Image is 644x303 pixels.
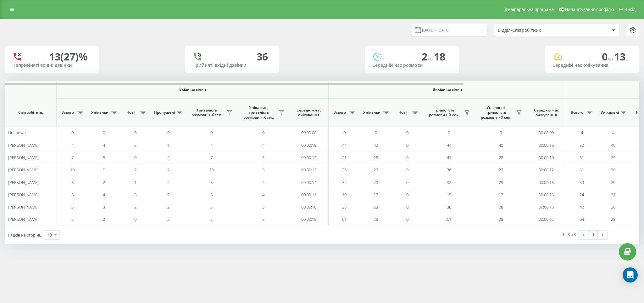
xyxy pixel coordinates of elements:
span: 0 [406,142,408,148]
div: Неприйняті вхідні дзвінки [12,63,92,68]
td: 00:00:14 [289,176,329,188]
div: 1 - 8 з 8 [562,231,576,237]
span: 0 [167,130,169,135]
span: 24 [580,192,584,197]
td: 00:00:15 [527,201,566,213]
span: 28 [374,216,378,222]
td: 00:00:00 [527,127,566,139]
span: 32 [447,180,451,185]
span: 41 [342,155,347,160]
span: 5 [103,155,105,160]
span: 3 [134,192,136,197]
div: Середній час розмови [372,63,452,68]
span: 27 [499,167,503,173]
span: 4 [612,130,614,135]
span: 0 [406,167,408,173]
span: 5 [103,167,105,173]
span: 38 [342,204,347,210]
div: Середній час очікування [552,63,632,68]
span: 2 [71,216,74,222]
span: 40 [611,142,615,148]
span: 4 [262,142,264,148]
span: 0 [602,50,614,63]
span: 50 [580,142,584,148]
span: 10 [70,167,75,173]
div: 13 (27)% [49,51,88,63]
span: 2 [134,204,136,210]
span: 0 [375,130,377,135]
span: 0 [103,130,105,135]
td: 00:00:12 [527,213,566,226]
span: 30 [611,167,615,173]
span: 4 [262,192,264,197]
span: 1 [134,180,136,185]
span: 13 [614,50,628,63]
span: Нові [395,110,410,115]
span: 5 [262,167,264,173]
td: 00:00:15 [527,189,566,201]
td: 00:00:13 [527,176,566,188]
span: 36 [342,167,347,173]
span: [PERSON_NAME] [8,204,39,210]
span: 40 [374,142,378,148]
span: 4 [210,142,213,148]
span: Вихід [625,7,636,12]
span: Всього [60,110,75,115]
span: 28 [611,216,615,222]
span: 17 [374,192,378,197]
a: 1 [588,231,598,239]
span: 2 [210,216,213,222]
span: [PERSON_NAME] [8,155,39,160]
span: Unknown [8,130,26,135]
span: 2 [262,216,264,222]
span: Рядків на сторінці [8,232,42,238]
span: 5 [71,192,74,197]
span: 0 [406,180,408,185]
span: Середній час очікування [531,108,561,117]
span: 5 [71,180,74,185]
span: [PERSON_NAME] [8,167,39,173]
div: 10 [47,232,52,238]
span: [PERSON_NAME] [8,142,39,148]
span: 0 [500,130,502,135]
span: 19 [342,192,347,197]
span: 10 [209,167,214,173]
span: 4 [71,142,74,148]
span: 18 [434,50,448,63]
span: 61 [447,216,451,222]
td: 00:00:11 [289,189,329,201]
span: Унікальні, тривалість розмови > Х сек. [478,105,514,120]
div: Відділ/Співробітник [498,28,573,33]
span: 0 [406,192,408,197]
td: 00:00:16 [527,139,566,151]
span: 28 [374,155,378,160]
td: 00:00:00 [289,127,329,139]
span: 51 [580,167,584,173]
td: 00:00:12 [289,164,329,176]
span: 17 [499,192,503,197]
span: [PERSON_NAME] [8,216,39,222]
span: 29 [499,180,503,185]
span: Вхідні дзвінки [73,87,312,92]
span: 44 [447,142,451,148]
span: Всього [332,110,347,115]
span: Пропущені [154,110,175,115]
span: 39 [580,180,584,185]
div: Прийняті вхідні дзвінки [192,63,272,68]
span: 0 [448,130,450,135]
span: 61 [342,216,347,222]
span: 0 [71,130,74,135]
span: 64 [580,216,584,222]
span: Налаштування профілю [565,7,614,12]
span: 1 [167,142,169,148]
span: 0 [134,130,136,135]
span: Унікальні [601,110,619,115]
span: 2 [103,180,105,185]
span: 0 [406,155,408,160]
span: 4 [581,130,583,135]
span: 19 [447,192,451,197]
span: 0 [134,216,136,222]
td: 00:00:10 [289,201,329,213]
span: 29 [611,180,615,185]
span: Співробітник [10,110,51,115]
